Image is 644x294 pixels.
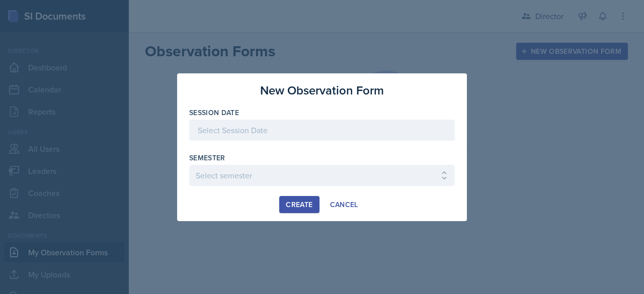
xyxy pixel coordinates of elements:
label: Semester [189,153,225,163]
h3: New Observation Form [260,81,384,100]
button: Cancel [324,196,365,213]
div: Cancel [330,201,358,209]
div: Create [286,201,312,209]
button: Create [279,196,319,213]
label: Session Date [189,108,239,118]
